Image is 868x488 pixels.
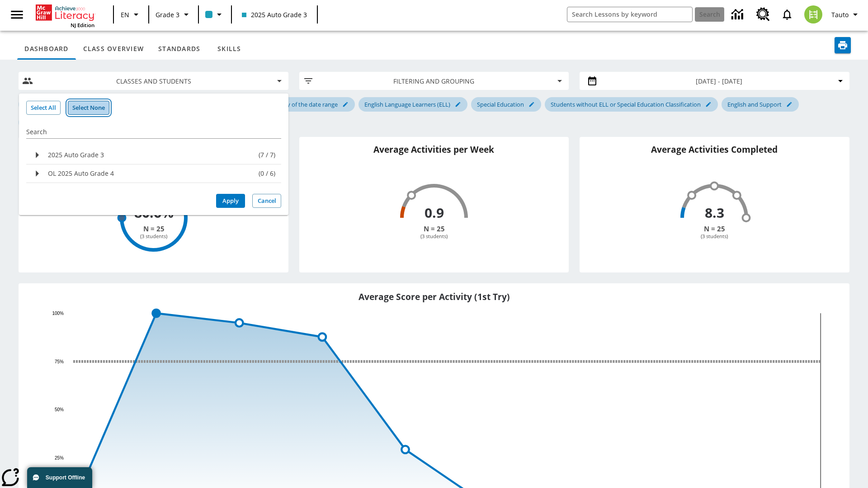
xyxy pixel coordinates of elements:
[151,38,208,60] button: Standards
[30,166,44,181] svg: Sub Menu button
[242,10,307,19] span: 2025 Auto Grade 3
[722,100,787,108] span: English and Support
[743,214,750,221] circle: Milestone 4, 80 activities
[545,100,706,108] span: Students without ELL or Special Education Classification
[227,97,355,112] div: Edit Active on the last day of the date range filter selected submenu item
[143,224,164,233] text: N = 25
[424,203,443,222] text: 0.9
[19,94,288,215] div: drop down list
[55,407,64,412] text: 50%
[48,166,114,181] button: OL 2025 Auto Grade 4, Select all in the section
[545,97,718,112] div: Edit Students without ELL or Special Education Classification filter selected submenu item
[140,233,167,239] text: (3 students)
[26,118,281,139] div: Search
[259,169,275,178] p: (0 / 6)
[156,10,179,19] span: Grade 3
[705,203,724,222] text: 8.3
[36,3,94,28] div: Home
[152,6,195,23] button: Grade: Grade 3, Select a grade
[722,97,799,112] div: Edit English and Support filter selected submenu item
[118,214,125,221] circle: Milestone 1, 75%, Milestone Achieved
[17,38,75,60] button: Dashboard
[420,233,448,239] text: (3 students)
[216,194,245,208] button: Apply
[22,75,284,86] button: Select classes and students menu item
[152,310,160,317] circle: 100%, (N=1), 8/3 - 8/9
[48,148,104,162] button: 2025 Auto Grade 3, Select all in the section
[307,144,561,164] h2: Average Activities per Week
[46,474,85,481] span: Support Offline
[567,7,692,22] input: search field
[696,76,742,86] span: [DATE] - [DATE]
[30,148,44,162] svg: Sub Menu button
[55,359,64,364] text: 75%
[359,97,467,112] div: Edit English Language Learners (ELL) filter selected submenu item
[472,100,529,108] span: Special Education
[775,3,799,26] a: Notifications
[831,10,849,19] span: Tauto
[835,37,851,53] button: Print
[26,146,281,164] li: Sub Menu button
[52,310,64,315] text: 100%
[40,76,266,86] span: Classes and Students
[121,10,129,19] span: EN
[26,142,281,187] ul: filter dropdown class selector. 2 items.
[117,6,146,23] button: Language: EN, Select a language
[48,150,104,160] p: 2025 Auto Grade 3
[423,224,444,233] text: N = 25
[26,164,281,183] li: Sub Menu button
[259,150,275,160] p: (7 / 7)
[711,183,718,190] circle: Milestone 2, 40 activities
[27,467,92,488] button: Support Offline
[359,100,456,108] span: English Language Learners (ELL)
[202,6,228,23] button: Class color is light blue. Change class color
[401,446,409,453] circle: 29.3%, (N=2), 8/24 - 8/30
[799,3,828,26] button: Select a new avatar
[68,101,109,115] button: Select None
[835,75,846,86] svg: Collapse Date Range Filter
[726,2,751,27] a: Data Center
[471,97,541,112] div: Edit Special Education filter selected submenu item
[26,291,842,304] h2: Average Score per Activity (1st Try)
[303,75,565,86] button: Apply filters menu item
[689,192,696,199] circle: Milestone 1, 20 activities
[208,38,251,60] button: Skills
[701,233,728,239] text: (3 students)
[804,5,822,23] img: avatar image
[318,333,326,341] circle: 87.7%, (N=2), 8/17 - 8/23
[26,101,61,115] button: Select All
[321,76,547,86] span: Filtering and Grouping
[55,455,64,460] text: 25%
[76,38,151,60] button: Class Overview
[408,192,415,199] circle: Milestone 1, 2 per week on average
[751,2,775,27] a: Resource Center, Will open in new tab
[71,22,94,28] span: NJ Edition
[236,319,243,327] circle: 95%, (N=1), 8/10 - 8/16
[583,75,845,86] button: Select the date range menu item
[704,224,725,233] text: N = 25
[252,194,281,208] button: Cancel
[48,169,114,178] p: OL 2025 Auto Grade 4
[733,192,741,199] circle: Milestone 3, 60 activities
[828,6,864,23] button: Profile/Settings
[4,1,30,28] button: Open side menu
[587,144,842,164] h2: Average Activities Completed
